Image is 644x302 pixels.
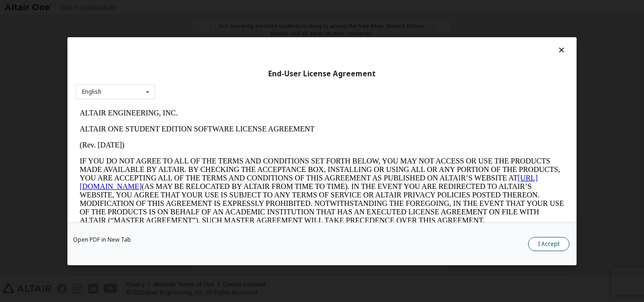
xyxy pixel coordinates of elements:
p: ALTAIR ONE STUDENT EDITION SOFTWARE LICENSE AGREEMENT [4,20,488,28]
p: ALTAIR ENGINEERING, INC. [4,4,488,12]
div: English [82,89,101,95]
a: Open PDF in New Tab [73,237,131,242]
p: (Rev. [DATE]) [4,36,488,44]
div: End-User License Agreement [76,69,568,78]
button: I Accept [528,237,570,251]
p: This Altair One Student Edition Software License Agreement (“Agreement”) is between Altair Engine... [4,127,488,161]
a: [URL][DOMAIN_NAME] [4,69,462,85]
p: IF YOU DO NOT AGREE TO ALL OF THE TERMS AND CONDITIONS SET FORTH BELOW, YOU MAY NOT ACCESS OR USE... [4,52,488,120]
